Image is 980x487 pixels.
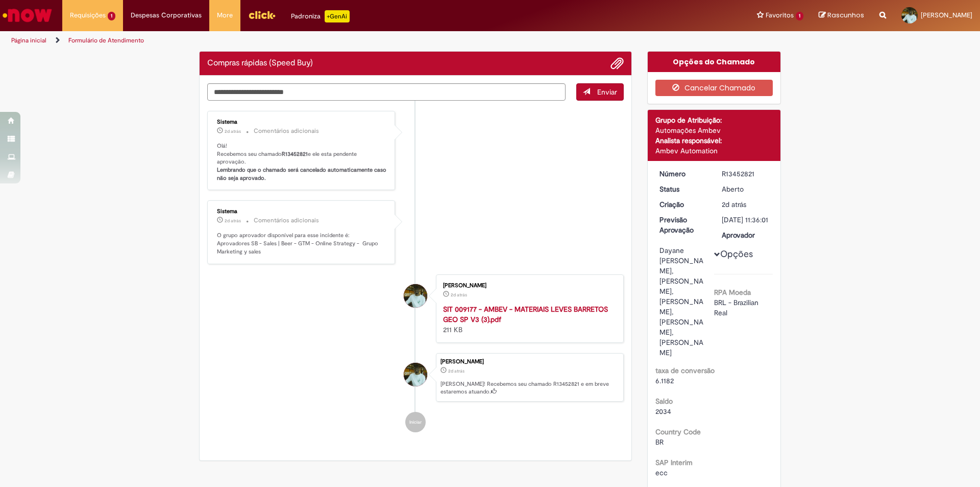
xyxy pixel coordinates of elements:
[443,283,613,289] div: [PERSON_NAME]
[1,5,54,26] img: ServiceNow
[796,12,803,20] span: 1
[440,359,618,365] div: [PERSON_NAME]
[655,397,673,406] b: Saldo
[652,184,715,194] dt: Status
[610,57,624,70] button: Adicionar anexos
[655,458,693,467] b: SAP Interim
[714,288,751,297] b: RPA Moeda
[722,184,769,194] div: Aberto
[217,119,387,125] div: Sistema
[655,80,773,96] button: Cancelar Chamado
[404,363,427,386] div: Gabriel Assis Soares de Carvalho
[766,10,794,20] span: Favoritos
[597,87,617,97] span: Enviar
[108,12,115,20] span: 1
[8,31,646,50] ul: Trilhas de página
[325,10,350,22] p: +GenAi
[68,36,144,44] a: Formulário de Atendimento
[291,10,350,22] div: Padroniza
[714,298,761,317] span: BRL - Brazilian Real
[722,200,746,209] time: 27/08/2025 14:36:01
[921,11,972,19] span: [PERSON_NAME]
[722,200,746,209] span: 2d atrás
[217,10,233,20] span: More
[827,10,864,20] span: Rascunhos
[655,366,715,375] b: taxa de conversão
[225,128,241,134] span: 2d atrás
[655,468,668,477] span: ecc
[217,142,387,182] p: Olá! Recebemos seu chamado e ele esta pendente aprovação.
[652,215,715,235] dt: Previsão Aprovação
[451,292,467,298] span: 2d atrás
[225,218,241,224] span: 2d atrás
[655,437,664,447] span: BR
[655,407,671,416] span: 2034
[659,245,707,358] div: Dayane [PERSON_NAME], [PERSON_NAME], [PERSON_NAME], [PERSON_NAME], [PERSON_NAME]
[131,10,202,20] span: Despesas Corporativas
[11,36,46,44] a: Página inicial
[443,304,613,335] div: 211 KB
[217,231,387,256] p: O grupo aprovador disponível para esse incidente é: Aprovadores SB - Sales | Beer - GTM - Online ...
[722,199,769,210] div: 27/08/2025 14:36:01
[207,59,313,68] h2: Compras rápidas (Speed Buy) Histórico de tíquete
[576,83,624,101] button: Enviar
[254,127,319,135] small: Comentários adicionais
[207,83,566,101] textarea: Digite sua mensagem aqui...
[448,368,464,374] span: 2d atrás
[225,128,241,134] time: 27/08/2025 14:36:12
[655,115,773,125] div: Grupo de Atribuição:
[655,427,701,436] b: Country Code
[443,305,608,324] a: SIT 009177 - AMBEV - MATERIAIS LEVES BARRETOS GEO SP V3 (3).pdf
[207,101,624,443] ul: Histórico de tíquete
[655,146,773,156] div: Ambev Automation
[655,135,773,146] div: Analista responsável:
[254,216,319,225] small: Comentários adicionais
[225,218,241,224] time: 27/08/2025 14:36:09
[648,52,781,72] div: Opções do Chamado
[655,376,674,385] span: 6.1182
[714,230,777,240] dt: Aprovador
[70,10,106,20] span: Requisições
[722,215,769,225] div: [DATE] 11:36:01
[207,353,624,402] li: Gabriel Assis Soares de Carvalho
[217,208,387,215] div: Sistema
[819,11,864,20] a: Rascunhos
[655,125,773,135] div: Automações Ambev
[451,292,467,298] time: 27/08/2025 14:35:49
[217,166,388,182] b: Lembrando que o chamado será cancelado automaticamente caso não seja aprovado.
[448,368,464,374] time: 27/08/2025 14:36:01
[652,199,715,210] dt: Criação
[722,169,769,179] div: R13452821
[404,284,427,308] div: Gabriel Assis Soares de Carvalho
[440,380,618,396] p: [PERSON_NAME]! Recebemos seu chamado R13452821 e em breve estaremos atuando.
[282,150,308,158] b: R13452821
[652,169,715,179] dt: Número
[248,7,276,22] img: click_logo_yellow_360x200.png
